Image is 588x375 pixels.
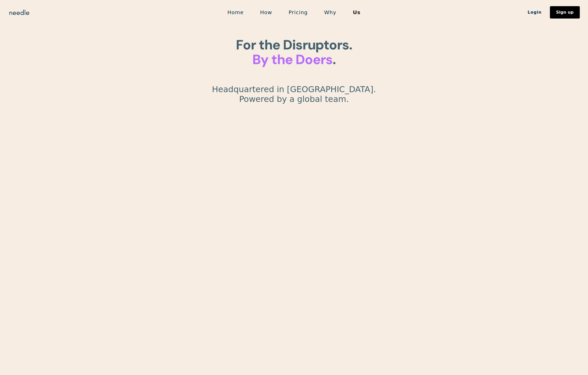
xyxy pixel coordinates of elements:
a: Pricing [280,7,316,18]
a: Login [519,8,550,17]
a: Home [219,7,252,18]
a: Us [345,7,369,18]
a: Why [316,7,344,18]
a: How [252,7,280,18]
div: Sign up [556,10,574,14]
span: By the Doers [252,51,333,68]
p: Headquartered in [GEOGRAPHIC_DATA]. Powered by a global team. [212,84,376,104]
h1: For the Disruptors. ‍ . ‍ [236,38,352,82]
a: Sign up [550,6,580,19]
